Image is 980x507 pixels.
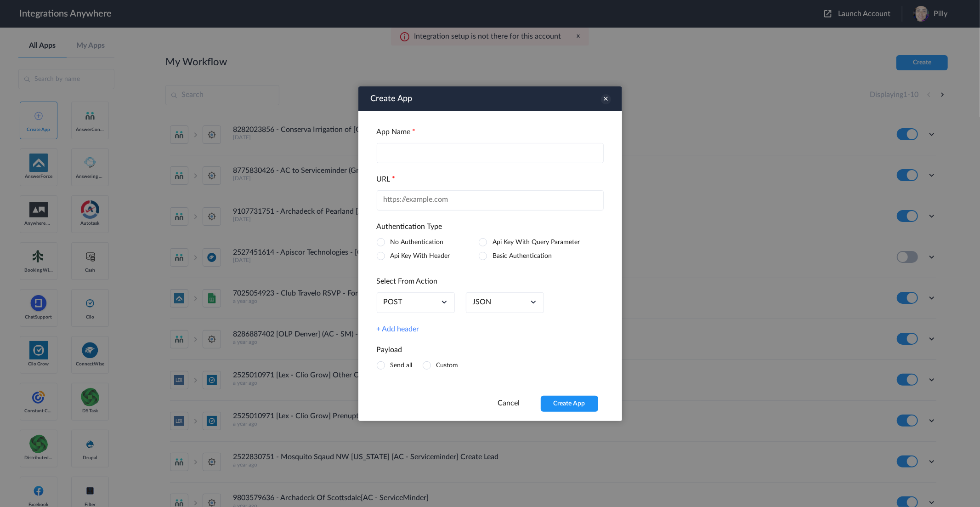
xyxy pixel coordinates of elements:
[436,362,459,369] label: Custom
[473,298,492,307] a: application/json
[493,252,552,259] label: Basic Authentication
[391,252,450,259] label: Api Key With Header
[391,362,413,369] label: Send all
[371,90,413,107] h3: Create App
[498,399,520,407] a: Cancel
[493,239,580,245] label: Api Key With Query Parameter
[377,277,604,286] h4: Select From Action
[384,298,402,307] a: POST
[377,175,604,183] h4: URL
[377,346,604,354] h4: Payload
[377,325,419,334] a: + Add header
[377,127,604,136] h4: App Name
[377,222,604,231] h4: Authentication Type
[541,396,598,412] button: Create App
[391,239,444,245] label: No Authentication
[377,190,604,210] input: https://example.com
